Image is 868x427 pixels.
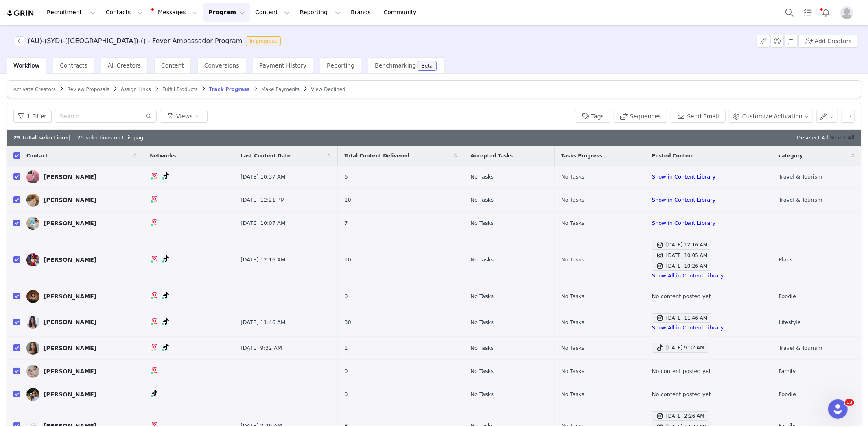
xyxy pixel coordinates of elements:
[151,292,158,298] img: instagram.svg
[652,367,765,375] div: No content posted yet
[151,255,158,262] img: instagram.svg
[44,293,96,300] div: [PERSON_NAME]
[344,292,348,301] span: 0
[561,344,638,352] div: No Tasks
[471,344,548,352] div: No Tasks
[614,110,667,123] button: Sequences
[652,197,715,203] a: Show in Content Library
[561,318,638,327] div: No Tasks
[108,62,141,69] span: All Creators
[327,62,354,69] span: Reporting
[13,134,146,142] div: | 25 selections on this page
[797,135,828,141] a: Deselect All
[13,110,52,123] button: 1 Filter
[561,219,638,227] div: No Tasks
[26,388,137,401] a: [PERSON_NAME]
[344,196,351,204] span: 10
[344,318,351,327] span: 30
[575,110,610,123] button: Tags
[26,365,39,378] img: ac9e4f57-59fd-47db-bd89-5c254bd23f93.jpg
[241,152,291,159] span: Last Content Date
[652,272,724,279] a: Show All in Content Library
[241,256,285,264] span: [DATE] 12:16 AM
[151,196,158,202] img: instagram.svg
[241,173,285,181] span: [DATE] 10:37 AM
[561,173,638,181] div: No Tasks
[121,87,151,92] span: Assign Links
[656,240,707,250] div: [DATE] 12:16 AM
[15,36,284,46] span: [object Object]
[26,316,39,329] img: cc7af938-7558-4ecb-8577-82699485f040.jpg
[828,399,848,419] iframe: Intercom live chat
[471,367,548,375] div: No Tasks
[26,217,39,230] img: f2c96ac3-a9b6-4864-a173-99410f35c001.jpg
[779,152,803,159] span: category
[26,194,137,207] a: [PERSON_NAME]
[295,3,345,22] button: Reporting
[344,219,348,227] span: 7
[845,399,854,406] span: 13
[42,3,101,22] button: Recruitment
[471,196,548,204] div: No Tasks
[101,3,148,22] button: Contacts
[379,3,425,22] a: Community
[471,152,513,159] span: Accepted Tasks
[652,325,724,331] a: Show All in Content Library
[652,220,715,226] a: Show in Content Library
[652,174,715,180] a: Show in Content Library
[652,152,695,159] span: Posted Content
[344,344,348,352] span: 1
[656,251,707,260] div: [DATE] 10:05 AM
[67,87,109,92] span: Review Proposals
[44,391,96,398] div: [PERSON_NAME]
[241,344,282,352] span: [DATE] 9:32 AM
[26,342,137,355] a: [PERSON_NAME]
[656,343,704,353] div: [DATE] 9:32 AM
[246,36,281,46] span: In progress
[241,219,285,227] span: [DATE] 10:07 AM
[346,3,378,22] a: Brands
[344,173,348,181] span: 6
[561,367,638,375] div: No Tasks
[781,3,798,22] button: Search
[146,113,152,119] i: icon: search
[798,35,858,48] button: Add Creators
[671,110,726,123] button: Send Email
[344,367,348,375] span: 0
[26,290,39,303] img: 8e2eb9e3-e94a-414a-844f-492c2ad3c88f.jpg
[26,170,137,183] a: [PERSON_NAME]
[344,152,409,159] span: Total Content Delivered
[44,368,96,375] div: [PERSON_NAME]
[561,256,638,264] div: No Tasks
[729,110,813,123] button: Customize Activation
[26,253,137,266] a: [PERSON_NAME]
[13,135,69,141] b: 25 total selections
[840,6,853,19] img: placeholder-profile.jpg
[162,87,198,92] span: Fulfill Products
[44,345,96,351] div: [PERSON_NAME]
[26,170,39,183] img: 23b7c92e-32f9-4ed6-a9e4-e56248e60cb6.jpg
[471,292,548,301] div: No Tasks
[471,390,548,399] div: No Tasks
[471,256,548,264] div: No Tasks
[561,390,638,399] div: No Tasks
[44,257,96,263] div: [PERSON_NAME]
[26,342,39,355] img: 50a9eee7-a162-4493-a85b-7da5d85a3f41.jpg
[151,367,158,373] img: instagram.svg
[44,319,96,325] div: [PERSON_NAME]
[55,110,157,123] input: Search...
[151,344,158,350] img: instagram.svg
[241,196,285,204] span: [DATE] 12:21 PM
[260,62,307,69] span: Payment History
[656,411,704,421] div: [DATE] 2:26 AM
[375,62,416,69] span: Benchmarking
[656,261,707,271] div: [DATE] 10:26 AM
[148,3,203,22] button: Messages
[344,256,351,264] span: 10
[261,87,300,92] span: Make Payments
[26,388,39,401] img: 2739997f-e71d-4603-863c-6b94a6a4d49d.jpg
[561,196,638,204] div: No Tasks
[828,135,855,141] span: |
[209,87,250,92] span: Track Progress
[7,9,35,17] img: grin logo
